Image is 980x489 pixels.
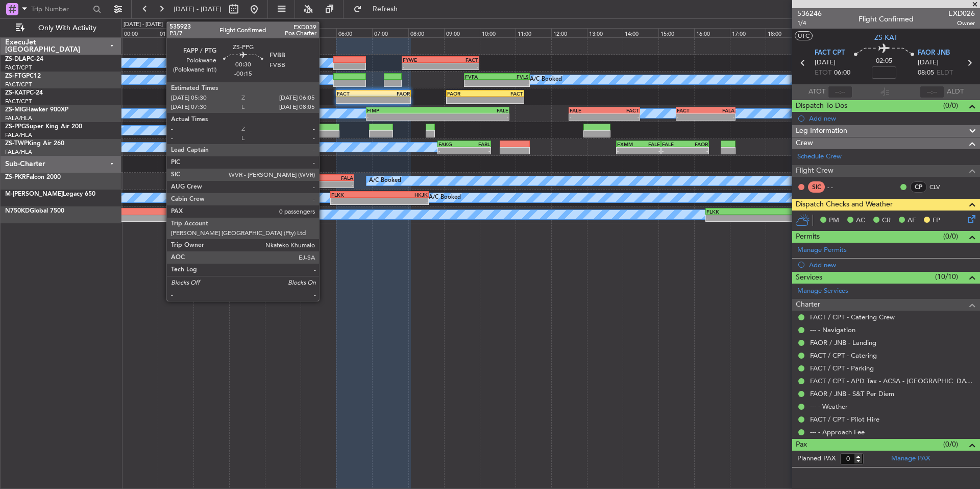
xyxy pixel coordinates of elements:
span: CR [882,216,891,226]
div: 11:00 [516,28,551,37]
span: Services [796,272,822,284]
a: Manage Permits [797,245,847,255]
a: ZS-PKRFalcon 2000 [5,174,61,180]
button: Refresh [349,1,410,17]
div: - [677,114,706,120]
div: FALE [639,141,660,147]
div: - - [827,182,850,192]
div: - [301,181,327,188]
div: FALE [662,141,685,147]
span: Charter [796,299,820,311]
span: Crew [796,137,813,149]
div: A/C Booked [369,173,401,189]
div: FVFA [465,74,497,80]
div: - [464,148,491,154]
span: Pax [796,439,807,451]
div: FVLS [497,74,529,80]
div: 12:00 [551,28,587,37]
div: - [367,114,437,120]
div: - [102,215,311,221]
div: - [497,80,529,86]
div: FYWE [403,57,440,63]
span: 02:05 [876,56,892,66]
a: FACT/CPT [5,98,32,105]
span: Owner [948,19,975,28]
a: ZS-KATPC-24 [5,90,43,96]
span: N750KD [5,208,30,214]
div: 00:00 [122,28,158,37]
div: FALE [570,107,604,113]
div: FXMM [617,141,639,147]
span: ZS-MIG [5,107,26,113]
a: FACT / CPT - Catering Crew [810,313,895,321]
div: FACT [677,107,706,113]
a: Schedule Crew [797,152,842,162]
span: FP [933,216,940,226]
a: FACT / CPT - Parking [810,364,874,372]
div: 06:00 [336,28,372,37]
a: --- - Weather [810,402,848,411]
a: Manage PAX [891,454,930,464]
div: - [685,148,708,154]
div: 16:00 [694,28,730,37]
a: --- - Navigation [810,325,855,334]
div: A/C Booked [530,72,562,87]
div: FACT [301,175,327,181]
span: 08:05 [918,68,934,78]
label: Planned PAX [797,454,836,464]
span: 06:00 [834,68,850,78]
div: 08:00 [408,28,444,37]
button: Only With Activity [11,20,111,36]
div: FALE [437,107,508,113]
a: FACT / CPT - APD Tax - ACSA - [GEOGRAPHIC_DATA] International FACT / CPT [810,377,975,385]
a: FAOR / JNB - S&T Per Diem [810,389,894,398]
div: SIC [808,181,825,193]
div: - [617,148,639,154]
div: FALA [706,107,735,113]
span: (0/0) [943,439,958,450]
a: FALA/HLA [5,114,32,122]
div: - [437,114,508,120]
div: FLKK [331,192,380,198]
span: Dispatch Checks and Weather [796,199,893,211]
span: Refresh [364,6,407,13]
div: - [604,114,639,120]
a: ZS-TWPKing Air 260 [5,141,64,147]
span: Dispatch To-Dos [796,100,847,112]
div: FACT [337,90,373,97]
span: ALDT [947,87,964,97]
div: 15:00 [658,28,694,37]
div: 03:00 [229,28,265,37]
div: FAOR [447,90,485,97]
div: FLKK [102,208,311,215]
div: - [570,114,604,120]
div: FAKG [438,141,464,147]
div: Add new [809,114,975,123]
span: ZS-FTG [5,73,26,79]
div: - [465,80,497,86]
div: FACT [485,90,523,97]
div: [DATE] - [DATE] [124,20,163,29]
div: 18:00 [766,28,801,37]
div: - [662,148,685,154]
a: --- - Approach Fee [810,428,865,436]
div: A/C Booked [429,190,461,205]
span: FACT CPT [815,48,845,58]
div: - [706,215,865,221]
a: FALA/HLA [5,131,32,139]
span: (0/0) [943,231,958,242]
div: - [438,148,464,154]
div: 05:00 [301,28,336,37]
span: Permits [796,231,820,243]
div: 01:00 [158,28,193,37]
div: 17:00 [730,28,766,37]
div: FABL [464,141,491,147]
a: N750KDGlobal 7500 [5,208,64,214]
a: FACT / CPT - Pilot Hire [810,415,879,424]
a: FACT / CPT - Catering [810,351,877,360]
div: - [327,181,353,188]
input: Trip Number [31,2,90,17]
a: FACT/CPT [5,64,32,72]
span: ZS-KAT [5,90,26,96]
a: FALA/HLA [5,148,32,156]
